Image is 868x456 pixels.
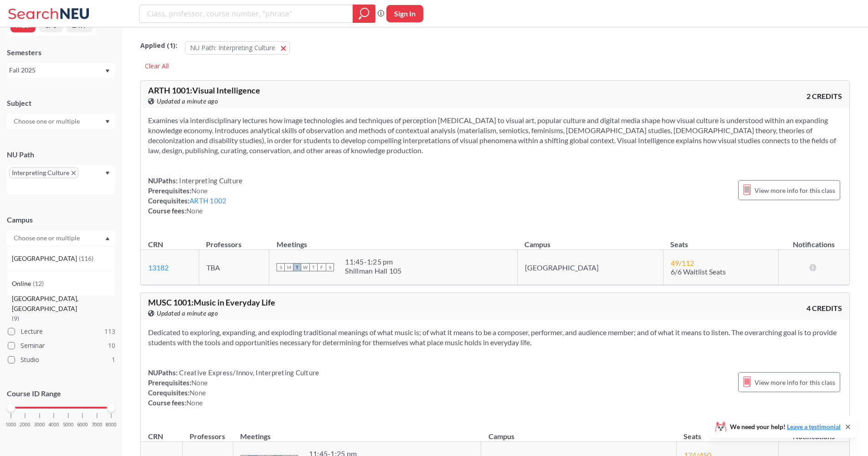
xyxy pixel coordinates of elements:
span: 1 [112,355,115,365]
a: ARTH 1002 [190,197,226,205]
td: [GEOGRAPHIC_DATA] [517,250,663,285]
span: 7000 [92,422,103,427]
span: Updated a minute ago [157,96,218,106]
svg: X to remove pill [72,171,76,175]
span: 6000 [77,422,88,427]
th: Professors [199,230,269,250]
svg: Dropdown arrow [105,171,110,175]
span: View more info for this class [755,185,835,196]
div: Shillman Hall 105 [345,266,401,275]
span: ( 12 ) [33,280,44,287]
span: 4000 [48,422,59,427]
span: None [186,399,203,407]
span: View more info for this class [755,377,835,388]
div: Campus [7,215,115,225]
span: S [326,263,334,271]
div: Subject [7,98,115,108]
span: Updated a minute ago [157,308,218,318]
span: NU Path: Interpreting Culture [190,43,275,52]
div: Dropdown arrow[GEOGRAPHIC_DATA](116)Online(12)[GEOGRAPHIC_DATA], [GEOGRAPHIC_DATA](9) [7,230,115,246]
div: 11:45 - 1:25 pm [345,257,401,266]
span: 49 / 112 [671,259,694,267]
button: NU Path: Interpreting Culture [185,41,290,55]
svg: magnifying glass [359,7,370,20]
span: W [301,263,309,271]
th: Meetings [233,422,481,442]
span: 113 [104,326,115,337]
label: Seminar [8,340,115,352]
div: Semesters [7,47,115,57]
div: Fall 2025 [9,65,104,75]
input: Class, professor, course number, "phrase" [146,6,346,21]
div: Clear All [140,59,173,73]
span: Interpreting Culture [178,176,242,185]
span: We need your help! [730,424,841,430]
input: Choose one or multiple [9,116,86,127]
button: Sign In [386,5,423,22]
span: ( 116 ) [79,254,93,262]
div: NUPaths: Prerequisites: Corequisites: Course fees: [148,176,242,216]
span: Online [12,279,33,289]
p: Course ID Range [7,389,115,399]
svg: Dropdown arrow [105,69,110,73]
th: Notifications [779,230,850,250]
span: 4 CREDITS [806,303,842,313]
section: Dedicated to exploring, expanding, and exploding traditional meanings of what music is; of what i... [148,327,842,347]
span: None [191,187,208,195]
div: Dropdown arrow [7,114,115,129]
th: Meetings [269,230,517,250]
th: Campus [517,230,663,250]
span: 8000 [106,422,117,427]
span: None [191,378,208,387]
td: TBA [199,250,269,285]
span: S [277,263,285,271]
div: magnifying glass [353,5,375,23]
a: 13182 [148,263,169,272]
span: 3000 [34,422,45,427]
span: 10 [108,341,115,351]
span: Interpreting CultureX to remove pill [9,167,78,178]
svg: Dropdown arrow [105,237,110,240]
span: Applied ( 1 ): [140,41,177,51]
div: Interpreting CultureX to remove pillDropdown arrow [7,165,115,194]
span: 6/6 Waitlist Seats [671,267,726,276]
span: [GEOGRAPHIC_DATA], [GEOGRAPHIC_DATA] [12,294,115,314]
span: 5000 [63,422,74,427]
th: Seats [676,422,778,442]
span: None [190,389,206,397]
label: Lecture [8,326,115,337]
th: Professors [182,422,233,442]
span: Creative Express/Innov, Interpreting Culture [178,368,319,377]
div: Fall 2025Dropdown arrow [7,63,115,78]
span: [GEOGRAPHIC_DATA] [12,254,79,264]
span: None [186,207,203,215]
span: 1000 [5,422,16,427]
a: Leave a testimonial [787,423,841,430]
span: T [293,263,301,271]
th: Campus [481,422,677,442]
div: CRN [148,239,163,249]
section: Examines via interdisciplinary lectures how image technologies and techniques of perception [MEDI... [148,115,842,155]
div: NU Path [7,150,115,160]
input: Choose one or multiple [9,233,86,244]
span: M [285,263,293,271]
svg: Dropdown arrow [105,120,110,124]
span: 2 CREDITS [806,91,842,101]
th: Seats [663,230,778,250]
span: ( 9 ) [12,315,19,322]
span: MUSC 1001 : Music in Everyday Life [148,297,275,307]
span: 2000 [20,422,31,427]
span: T [309,263,318,271]
div: NUPaths: Prerequisites: Corequisites: Course fees: [148,368,319,408]
span: F [318,263,326,271]
label: Studio [8,354,115,366]
div: CRN [148,431,163,441]
span: ARTH 1001 : Visual Intelligence [148,85,260,95]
